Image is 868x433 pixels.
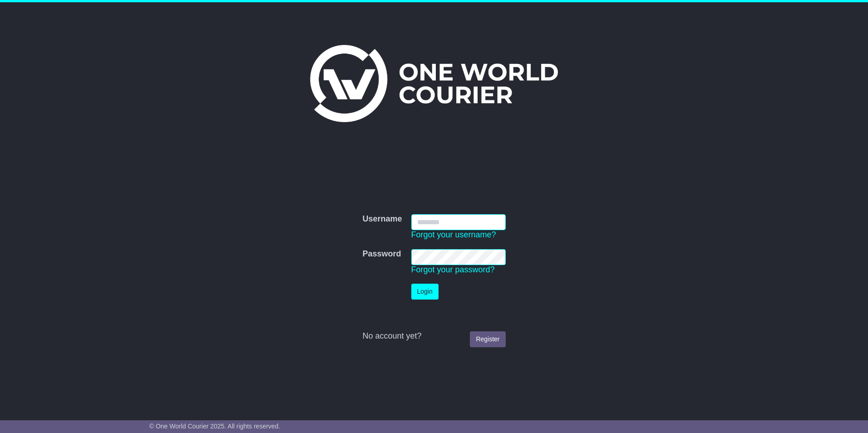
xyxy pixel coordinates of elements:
[362,214,402,224] label: Username
[411,284,439,300] button: Login
[362,331,505,341] div: No account yet?
[362,249,401,259] label: Password
[470,331,505,347] a: Register
[411,265,495,274] a: Forgot your password?
[411,230,496,239] a: Forgot your username?
[310,45,558,122] img: One World
[149,423,281,430] span: © One World Courier 2025. All rights reserved.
